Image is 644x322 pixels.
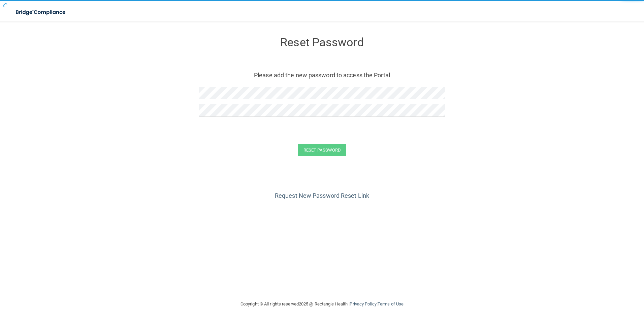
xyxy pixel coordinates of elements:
[298,144,346,156] button: Reset Password
[199,293,445,315] div: Copyright © All rights reserved 2025 @ Rectangle Health | |
[275,192,369,199] a: Request New Password Reset Link
[378,301,404,306] a: Terms of Use
[199,36,445,49] h3: Reset Password
[350,301,376,306] a: Privacy Policy
[10,5,72,19] img: bridge_compliance_login_screen.278c3ca4.svg
[204,70,440,81] p: Please add the new password to access the Portal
